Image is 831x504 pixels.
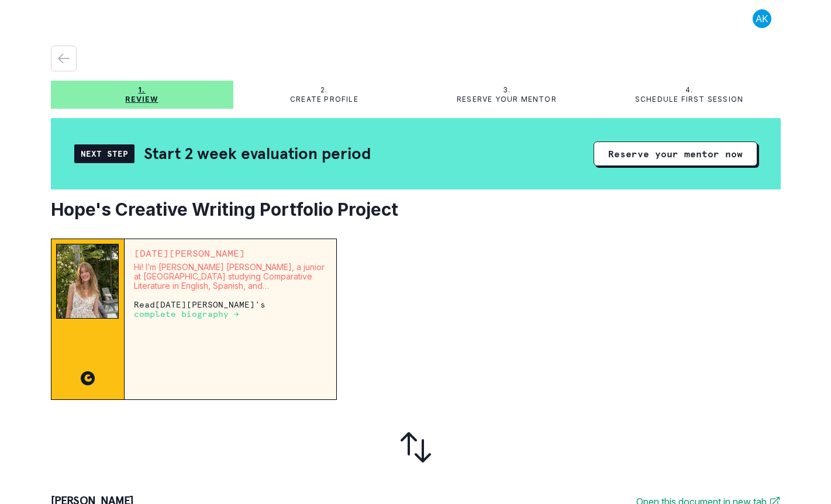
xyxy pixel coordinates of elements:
a: complete biography → [134,309,239,319]
p: Hi! I’m [PERSON_NAME] [PERSON_NAME], a junior at [GEOGRAPHIC_DATA] studying Comparative Literatur... [134,263,327,291]
button: Reserve your mentor now [594,141,757,166]
p: Review [125,95,158,104]
img: CC image [81,371,95,385]
p: Schedule first session [635,95,743,104]
p: 3. [503,85,511,95]
p: Create profile [290,95,358,104]
p: 4. [685,85,693,95]
p: 1. [138,85,145,95]
p: [DATE][PERSON_NAME] [134,248,327,258]
p: 2. [320,85,327,95]
h2: Start 2 week evaluation period [144,143,371,164]
div: Next Step [74,144,135,163]
p: Read [DATE][PERSON_NAME] 's [134,300,327,319]
img: Mentor Image [56,244,119,319]
h2: Hope's Creative Writing Portfolio Project [51,199,781,220]
p: Reserve your mentor [457,95,557,104]
button: profile picture [743,9,781,28]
